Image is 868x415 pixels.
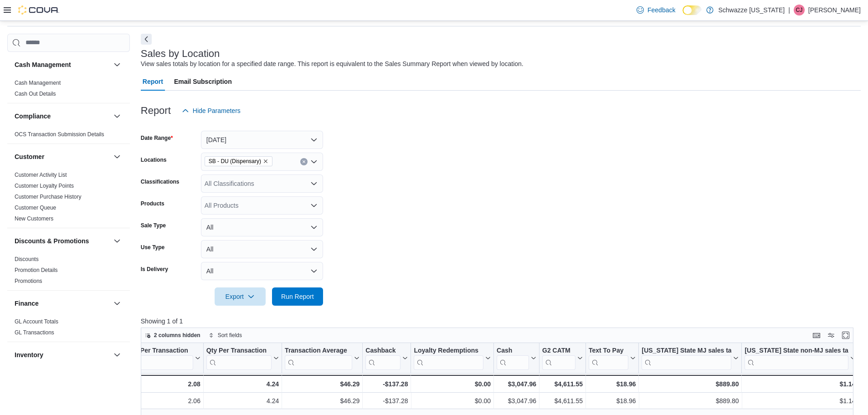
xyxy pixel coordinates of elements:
[414,379,491,389] div: $0.00
[15,236,89,246] h3: Discounts & Promotions
[112,236,123,246] button: Discounts & Promotions
[15,318,58,325] a: GL Account Totals
[589,346,629,369] div: Text To Pay
[112,59,123,70] button: Cash Management
[141,330,204,341] button: 2 columns hidden
[218,332,242,339] span: Sort fields
[745,346,855,369] button: [US_STATE] State non-MJ sales tax
[122,395,200,406] div: 2.06
[7,77,130,103] div: Cash Management
[414,346,483,369] div: Loyalty Redemptions
[7,254,130,290] div: Discounts & Promotions
[589,395,636,406] div: $18.96
[15,112,110,121] button: Compliance
[642,395,739,406] div: $889.80
[794,5,805,15] div: Clayton James Willison
[15,278,42,284] a: Promotions
[285,346,360,369] button: Transaction Average
[15,60,110,69] button: Cash Management
[15,215,53,222] span: New Customers
[542,346,583,369] button: G2 CATM
[811,330,822,341] button: Keyboard shortcuts
[542,379,583,389] div: $4,611.55
[589,346,629,355] div: Text To Pay
[15,79,61,87] span: Cash Management
[497,379,536,389] div: $3,047.96
[141,266,168,273] label: Is Delivery
[122,379,200,389] div: 2.08
[840,330,851,341] button: Enter fullscreen
[497,346,536,369] button: Cash
[633,1,679,19] a: Feedback
[141,48,220,59] h3: Sales by Location
[122,346,193,369] div: Items Per Transaction
[15,131,104,138] span: OCS Transaction Submission Details
[15,152,110,161] button: Customer
[7,316,130,342] div: Finance
[310,202,318,209] button: Open list of options
[285,346,352,369] div: Transaction Average
[272,287,323,306] button: Run Report
[683,5,702,15] input: Dark Mode
[206,379,279,389] div: 4.24
[18,5,59,15] img: Cova
[112,111,123,122] button: Compliance
[205,156,272,166] span: SB - DU (Dispensary)
[15,267,58,273] a: Promotion Details
[263,159,268,164] button: Remove SB - DU (Dispensary) from selection in this group
[15,204,56,211] span: Customer Queue
[683,15,683,15] span: Dark Mode
[122,346,200,369] button: Items Per Transaction
[365,346,401,355] div: Cashback
[154,332,200,339] span: 2 columns hidden
[414,346,491,369] button: Loyalty Redemptions
[112,298,123,309] button: Finance
[285,379,360,389] div: $46.29
[7,169,130,228] div: Customer
[15,350,110,359] button: Inventory
[365,346,401,369] div: Cashback
[15,183,74,189] a: Customer Loyalty Points
[15,299,39,308] h3: Finance
[206,395,279,406] div: 4.24
[112,151,123,162] button: Customer
[285,346,352,355] div: Transaction Average
[141,59,524,69] div: View sales totals by location for a specified date range. This report is equivalent to the Sales ...
[15,236,110,246] button: Discounts & Promotions
[589,346,636,369] button: Text To Pay
[497,346,529,355] div: Cash
[141,34,152,45] button: Next
[15,256,39,262] a: Discounts
[497,346,529,369] div: Cash
[642,346,731,355] div: [US_STATE] State MJ sales tax
[15,171,67,179] span: Customer Activity List
[201,262,323,280] button: All
[201,131,323,149] button: [DATE]
[281,292,314,301] span: Run Report
[15,215,53,222] a: New Customers
[141,178,180,185] label: Classifications
[642,346,739,369] button: [US_STATE] State MJ sales tax
[15,350,43,359] h3: Inventory
[178,102,244,120] button: Hide Parameters
[796,5,803,15] span: CJ
[122,346,193,355] div: Items Per Transaction
[141,200,164,207] label: Products
[201,218,323,236] button: All
[788,5,790,15] p: |
[15,318,58,325] span: GL Account Totals
[15,131,104,138] a: OCS Transaction Submission Details
[15,112,51,121] h3: Compliance
[220,287,260,306] span: Export
[141,134,173,142] label: Date Range
[174,72,232,91] span: Email Subscription
[7,129,130,143] div: Compliance
[542,395,583,406] div: $4,611.55
[15,182,74,190] span: Customer Loyalty Points
[141,244,164,251] label: Use Type
[15,256,39,263] span: Discounts
[15,90,56,97] span: Cash Out Details
[414,395,491,406] div: $0.00
[589,379,636,389] div: $18.96
[15,299,110,308] button: Finance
